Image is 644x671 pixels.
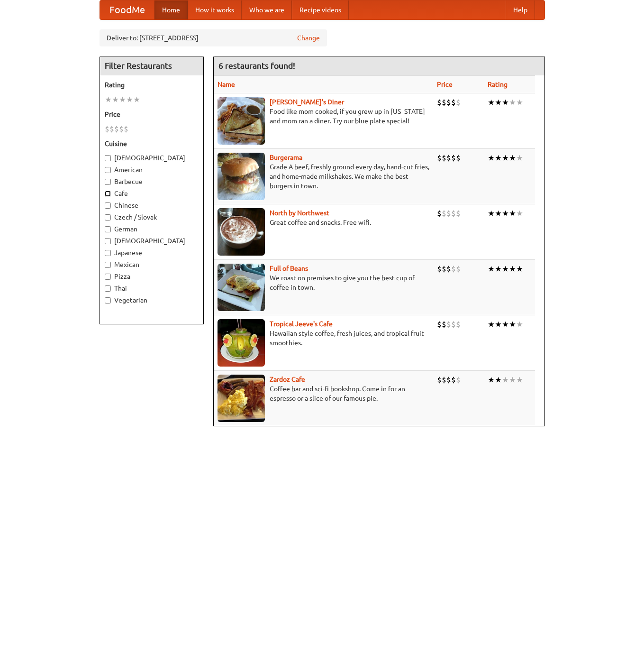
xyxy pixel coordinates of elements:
[105,124,109,134] li: $
[437,97,442,108] li: $
[270,209,329,217] a: North by Northwest
[495,208,502,219] li: ★
[105,274,111,280] input: Pizza
[218,162,429,191] p: Grade A beef, freshly ground every day, hand-cut fries, and home-made milkshakes. We make the bes...
[442,208,446,219] li: $
[100,29,327,46] div: Deliver to: [STREET_ADDRESS]
[105,262,111,268] input: Mexican
[509,97,516,108] li: ★
[437,153,442,163] li: $
[218,319,265,367] img: jeeves.jpg
[105,226,111,232] input: German
[516,375,523,385] li: ★
[218,81,235,88] a: Name
[218,208,265,256] img: north.jpg
[456,97,461,108] li: $
[105,110,199,119] h5: Price
[495,97,502,108] li: ★
[488,97,495,108] li: ★
[495,375,502,385] li: ★
[437,81,453,88] a: Price
[218,273,429,292] p: We roast on premises to give you the best cup of coffee in town.
[114,124,119,134] li: $
[442,97,446,108] li: $
[105,297,111,303] input: Vegetarian
[105,202,111,209] input: Chinese
[509,264,516,274] li: ★
[270,154,302,161] a: Burgerama
[437,264,442,274] li: $
[509,208,516,219] li: ★
[270,320,333,328] a: Tropical Jeeve's Cafe
[105,189,199,198] label: Cafe
[446,375,451,385] li: $
[218,61,295,70] ng-pluralize: 6 restaurants found!
[516,264,523,274] li: ★
[218,375,265,422] img: zardoz.jpg
[105,248,199,257] label: Japanese
[502,208,509,219] li: ★
[451,375,456,385] li: $
[451,319,456,330] li: $
[442,153,446,163] li: $
[105,260,199,269] label: Mexican
[100,0,154,19] a: FoodMe
[105,177,199,186] label: Barbecue
[516,97,523,108] li: ★
[502,319,509,330] li: ★
[218,384,429,403] p: Coffee bar and sci-fi bookshop. Come in for an espresso or a slice of our famous pie.
[105,139,199,148] h5: Cuisine
[105,212,199,222] label: Czech / Slovak
[437,375,442,385] li: $
[126,94,133,105] li: ★
[456,153,461,163] li: $
[218,107,429,126] p: Food like mom cooked, if you grew up in [US_STATE] and mom ran a diner. Try our blue plate special!
[446,153,451,163] li: $
[451,264,456,274] li: $
[188,0,242,19] a: How it works
[516,208,523,219] li: ★
[105,165,199,175] label: American
[124,124,128,134] li: $
[105,191,111,197] input: Cafe
[488,153,495,163] li: ★
[105,214,111,221] input: Czech / Slovak
[456,208,461,219] li: $
[442,319,446,330] li: $
[488,208,495,219] li: ★
[509,319,516,330] li: ★
[105,250,111,256] input: Japanese
[105,285,111,292] input: Thai
[270,265,308,272] a: Full of Beans
[516,319,523,330] li: ★
[218,329,429,348] p: Hawaiian style coffee, fresh juices, and tropical fruit smoothies.
[105,224,199,234] label: German
[109,124,114,134] li: $
[154,0,188,19] a: Home
[437,208,442,219] li: $
[270,98,344,106] a: [PERSON_NAME]'s Diner
[446,208,451,219] li: $
[446,264,451,274] li: $
[105,238,111,244] input: [DEMOGRAPHIC_DATA]
[105,179,111,185] input: Barbecue
[456,264,461,274] li: $
[297,33,320,43] a: Change
[502,264,509,274] li: ★
[451,208,456,219] li: $
[488,81,508,88] a: Rating
[437,319,442,330] li: $
[105,94,112,105] li: ★
[446,97,451,108] li: $
[495,153,502,163] li: ★
[105,295,199,305] label: Vegetarian
[119,124,124,134] li: $
[502,153,509,163] li: ★
[495,319,502,330] li: ★
[218,218,429,227] p: Great coffee and snacks. Free wifi.
[105,272,199,281] label: Pizza
[502,97,509,108] li: ★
